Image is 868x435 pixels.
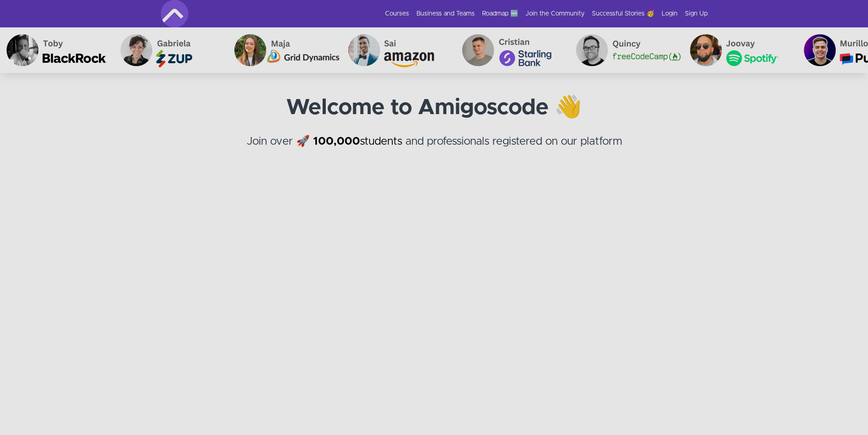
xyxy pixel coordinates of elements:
[525,9,585,18] a: Join the Community
[570,27,683,73] img: Quincy
[482,9,518,18] a: Roadmap 🆕
[416,9,475,18] a: Business and Teams
[228,27,342,73] img: Maja
[683,27,797,73] img: Joovay
[161,133,708,166] h4: Join over 🚀 and professionals registered on our platform
[313,136,402,147] a: 100,000students
[685,9,708,18] a: Sign Up
[385,9,409,18] a: Courses
[342,27,456,73] img: Sai
[456,27,570,73] img: Cristian
[286,97,582,119] strong: Welcome to Amigoscode 👋
[662,9,678,18] a: Login
[114,27,228,73] img: Gabriela
[313,136,360,147] strong: 100,000
[592,9,654,18] a: Successful Stories 🥳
